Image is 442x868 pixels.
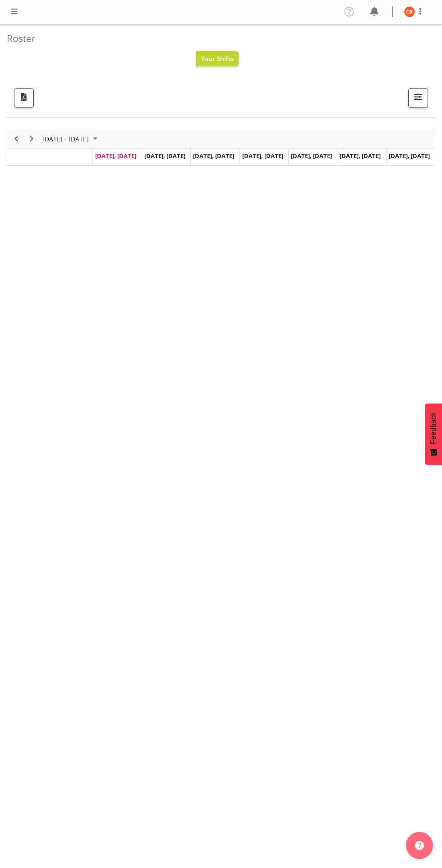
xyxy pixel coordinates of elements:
h4: Roster [7,33,428,44]
img: chelsea-bartlett11426.jpg [404,6,415,17]
button: Your Shifts [196,51,239,66]
span: Feedback [429,412,437,444]
span: Your Shifts [201,54,234,63]
button: Download a PDF of the roster according to the set date range. [14,88,34,108]
button: Filter Shifts [408,88,428,108]
img: help-xxl-2.png [415,841,424,850]
button: Feedback - Show survey [425,403,442,465]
